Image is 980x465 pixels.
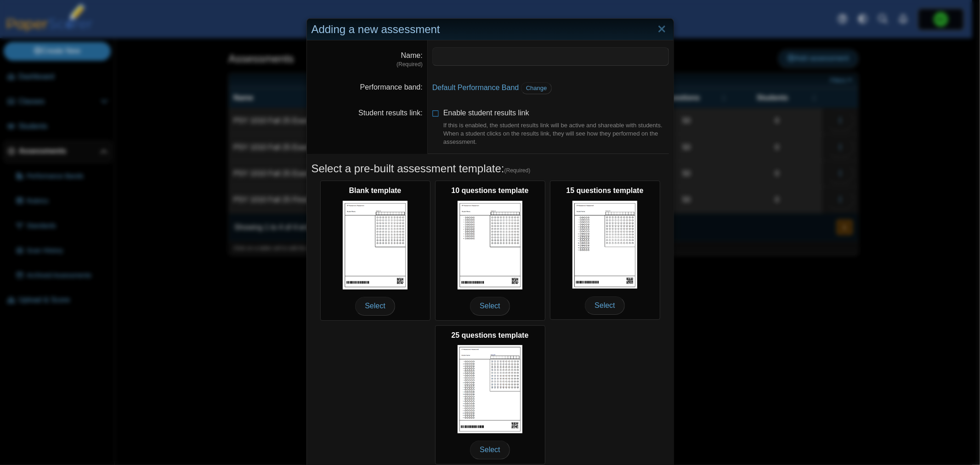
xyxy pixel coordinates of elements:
a: Default Performance Band [432,84,519,91]
span: Select [355,297,395,315]
img: scan_sheet_15_questions.png [572,201,638,289]
span: Select [470,297,510,315]
label: Performance band [360,83,423,91]
label: Student results link [358,109,423,117]
b: 25 questions template [451,331,528,339]
div: If this is enabled, the student results link will be active and shareable with students. When a s... [443,121,669,147]
b: 10 questions template [451,187,528,194]
img: scan_sheet_10_questions.png [458,201,523,289]
img: scan_sheet_blank.png [343,201,408,289]
span: Enable student results link [443,109,669,146]
span: Change [526,85,547,91]
span: (Required) [504,167,531,175]
span: Select [585,296,624,315]
span: Select [470,441,510,459]
b: Blank template [349,187,402,194]
a: Close [655,22,669,37]
div: Adding a new assessment [307,19,674,40]
h5: Select a pre-built assessment template: [312,161,669,176]
label: Name [401,51,423,59]
b: 15 questions template [566,187,643,194]
dfn: (Required) [312,61,423,68]
img: scan_sheet_25_questions.png [458,345,523,433]
a: Change [521,82,552,94]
